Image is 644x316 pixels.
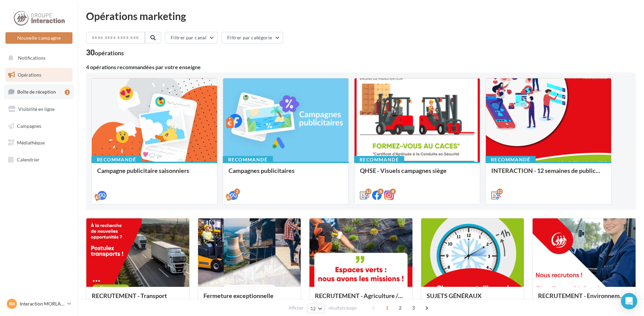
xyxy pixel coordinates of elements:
span: Calendrier [17,157,40,162]
a: Campagnes [4,119,74,133]
div: Recommandé [354,156,404,163]
span: Médiathèque [17,140,45,145]
span: Visibilité en ligne [18,106,55,112]
span: Opérations [18,72,41,78]
a: Calendrier [4,153,74,167]
a: Opérations [4,68,74,82]
span: 3 [408,302,419,313]
div: RECRUTEMENT - Transport [92,292,184,306]
div: RECRUTEMENT - Environnement [538,292,630,306]
a: Boîte de réception1 [4,84,74,99]
div: 4 opérations recommandées par votre enseigne [86,64,636,70]
span: résultats/page [328,305,357,311]
span: IM [9,300,15,307]
div: 2 [234,189,240,195]
span: Notifications [18,55,45,61]
div: Recommandé [223,156,273,163]
div: Recommandé [486,156,536,163]
div: 12 [365,189,371,195]
div: 8 [378,189,384,195]
div: Recommandé [91,156,142,163]
a: IM Interaction MORLAIX [5,297,72,310]
button: 12 [307,304,325,313]
span: Afficher [288,305,304,311]
div: 1 [65,90,70,95]
button: Filtrer par canal [165,32,218,43]
div: SUJETS GÉNÉRAUX [427,292,519,306]
div: Open Intercom Messenger [621,293,637,309]
p: Interaction MORLAIX [20,300,65,307]
button: Nouvelle campagne [5,32,72,44]
button: Filtrer par catégorie [221,32,283,43]
span: 1 [382,302,392,313]
span: Campagnes [17,123,41,129]
div: 12 [497,189,503,195]
span: 2 [395,302,406,313]
div: Opérations marketing [86,11,636,21]
span: 12 [310,306,316,311]
a: Médiathèque [4,136,74,150]
div: 8 [390,189,396,195]
div: opérations [95,50,124,56]
div: RECRUTEMENT - Agriculture / Espaces verts [315,292,407,306]
div: Fermeture exceptionnelle [203,292,296,306]
a: Visibilité en ligne [4,102,74,116]
div: INTERACTION - 12 semaines de publication [491,167,606,181]
span: Boîte de réception [17,89,56,95]
div: Campagne publicitaire saisonniers [97,167,212,181]
div: QHSE - Visuels campagnes siège [360,167,474,181]
div: 30 [86,49,124,56]
div: Campagnes publicitaires [229,167,343,181]
button: Notifications [4,51,71,65]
